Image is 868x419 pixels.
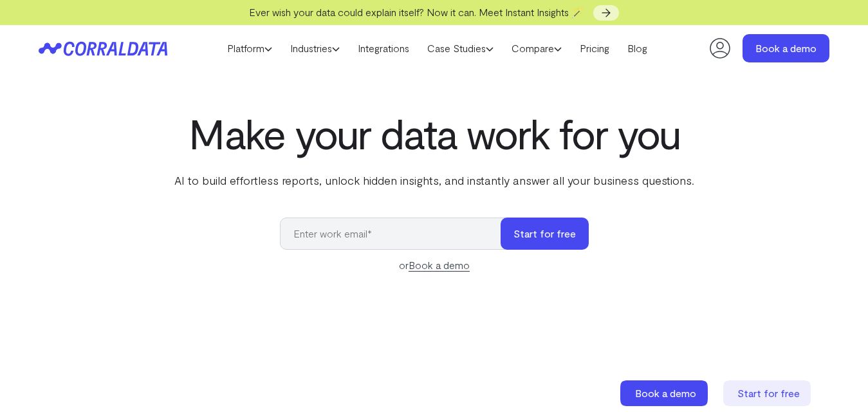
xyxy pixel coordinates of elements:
div: or [280,257,589,273]
span: Book a demo [635,387,696,399]
span: Start for free [737,387,800,399]
a: Case Studies [418,39,503,58]
a: Start for free [723,380,813,406]
p: AI to build effortless reports, unlock hidden insights, and instantly answer all your business qu... [172,172,697,189]
a: Platform [218,39,281,58]
button: Start for free [501,218,589,250]
a: Industries [281,39,349,58]
a: Integrations [349,39,418,58]
input: Enter work email* [280,218,513,250]
a: Book a demo [409,259,470,272]
a: Book a demo [743,34,829,62]
a: Pricing [571,39,618,58]
a: Compare [503,39,571,58]
a: Book a demo [620,380,710,406]
span: Ever wish your data could explain itself? Now it can. Meet Instant Insights 🪄 [249,6,584,18]
h1: Make your data work for you [172,110,697,156]
a: Blog [618,39,656,58]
